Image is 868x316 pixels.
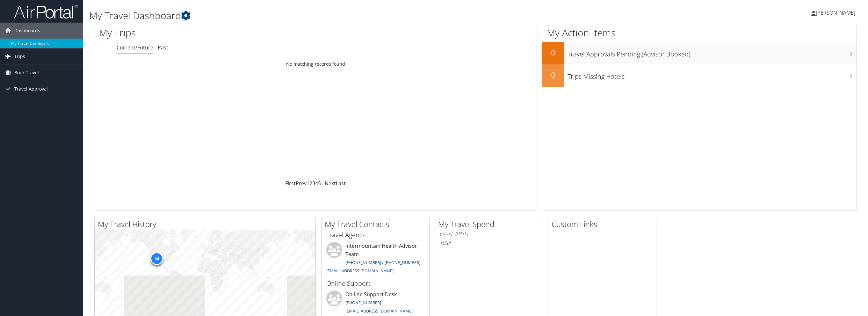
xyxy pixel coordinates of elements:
h3: Trips Missing Hotels [568,69,857,81]
a: Prev [296,180,307,187]
h3: Travel Approvals Pending (Advisor Booked) [568,47,857,59]
h6: [DATE] - [DATE] [440,231,538,237]
span: Travel Approval [14,81,48,97]
span: Book Travel [14,65,39,81]
span: Trips [14,48,25,64]
h2: Custom Links [552,219,656,230]
h1: My Action Items [542,26,857,40]
h6: Total [440,239,538,246]
span: … [321,180,325,187]
a: 2 [309,180,312,187]
h2: 0 [542,47,564,58]
a: Last [336,180,346,187]
h3: Online Support [326,279,424,288]
td: No matching records found [94,58,537,70]
a: [PHONE_NUMBER] / [PHONE_NUMBER] [345,260,420,265]
h2: 0 [542,70,564,80]
a: 1 [307,180,309,187]
h2: My Travel Contacts [325,219,429,230]
span: Dashboards [14,23,40,39]
a: 4 [315,180,318,187]
h1: My Travel Dashboard [89,9,604,22]
h1: My Trips [99,26,348,40]
a: Past [158,44,168,51]
a: [EMAIL_ADDRESS][DOMAIN_NAME] [345,308,413,314]
a: [PHONE_NUMBER] [345,300,381,305]
a: First [285,180,296,187]
h3: Travel Agents [326,231,424,239]
li: Intermountain Health Advisor Team [323,242,428,276]
a: Next [325,180,336,187]
a: 3 [312,180,315,187]
img: airportal-logo.png [14,4,78,19]
h2: My Travel History [98,219,315,230]
a: [PERSON_NAME] [811,3,862,22]
a: 0Trips Missing Hotels [542,64,857,87]
h2: My Travel Spend [438,219,543,230]
a: Current/Future [117,44,153,51]
a: 5 [318,180,321,187]
a: [EMAIL_ADDRESS][DOMAIN_NAME] [326,268,394,274]
a: 0Travel Approvals Pending (Advisor Booked) [542,42,857,64]
span: [PERSON_NAME] [816,9,855,16]
div: 34 [150,252,163,265]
